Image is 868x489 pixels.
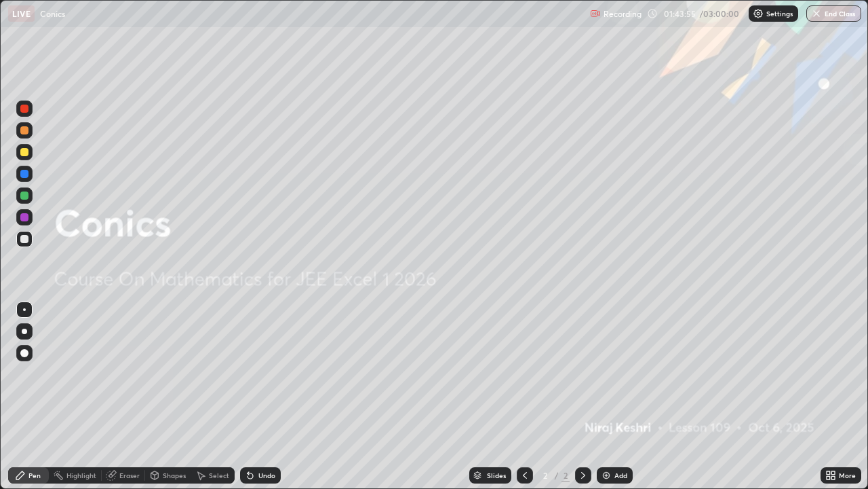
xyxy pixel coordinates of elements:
div: More [839,472,856,479]
div: 2 [538,471,552,479]
p: Recording [604,9,642,19]
div: Highlight [66,472,96,479]
div: Undo [258,472,275,479]
div: Add [614,472,627,479]
img: end-class-cross [811,8,822,19]
div: / [555,471,559,479]
p: Conics [40,8,65,19]
p: Settings [766,10,793,17]
div: Shapes [163,472,186,479]
button: End Class [806,5,861,22]
div: Eraser [119,472,140,479]
p: LIVE [12,8,31,19]
div: Pen [28,472,41,479]
div: Slides [487,472,506,479]
div: Select [209,472,229,479]
img: class-settings-icons [753,8,764,19]
div: 2 [561,469,570,482]
img: add-slide-button [601,470,612,481]
img: recording.375f2c34.svg [590,8,601,19]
